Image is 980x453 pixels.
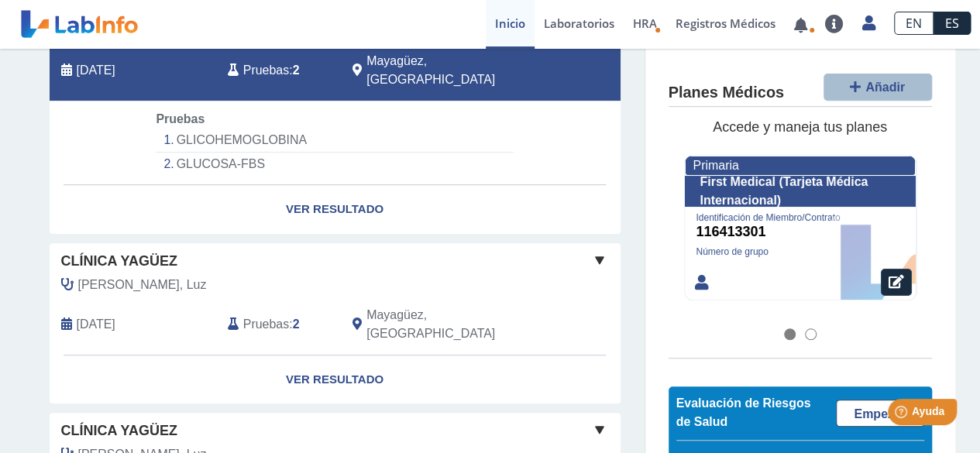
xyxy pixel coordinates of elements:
[293,317,300,331] font: 2
[243,317,289,331] font: Pruebas
[366,306,538,343] span: Mayagüez, PR
[50,185,621,234] a: Ver resultado
[842,393,963,436] iframe: Lanzador de widgets de ayuda
[945,15,959,32] font: ES
[713,120,887,136] font: Accede y maneja tus planes
[669,84,784,101] font: Planes Médicos
[676,15,775,31] font: Registros Médicos
[289,317,292,331] font: :
[50,355,621,404] a: Ver resultado
[61,423,177,438] font: Clínica Yagüez
[495,15,525,31] font: Inicio
[77,61,115,80] span: 15 de septiembre de 2025
[289,63,292,77] font: :
[906,15,922,32] font: EN
[156,112,205,125] font: Pruebas
[366,52,538,89] span: Mayagüez, PR
[286,372,383,386] font: Ver resultado
[78,278,207,291] font: [PERSON_NAME], Luz
[177,157,265,170] font: GLUCOSA-FBS
[78,276,207,294] span: Bartolomei Rodríguez, Luz
[544,15,614,31] font: Laboratorios
[366,308,495,340] font: Mayagüez, [GEOGRAPHIC_DATA]
[286,202,383,215] font: Ver resultado
[366,54,495,86] font: Mayagüez, [GEOGRAPHIC_DATA]
[633,15,657,31] span: HRA
[693,159,739,172] font: Primaria
[676,396,811,428] font: Evaluación de Riesgos de Salud
[61,253,177,269] font: Clínica Yagüez
[77,317,115,331] font: [DATE]
[824,74,932,101] button: Añadir
[77,315,115,334] span: 06-06-2025
[77,63,115,77] font: [DATE]
[243,63,289,77] font: Pruebas
[865,81,905,94] font: Añadir
[293,63,300,77] font: 2
[177,133,307,146] font: GLICOHEMOGLOBINA
[836,400,924,427] a: Empezar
